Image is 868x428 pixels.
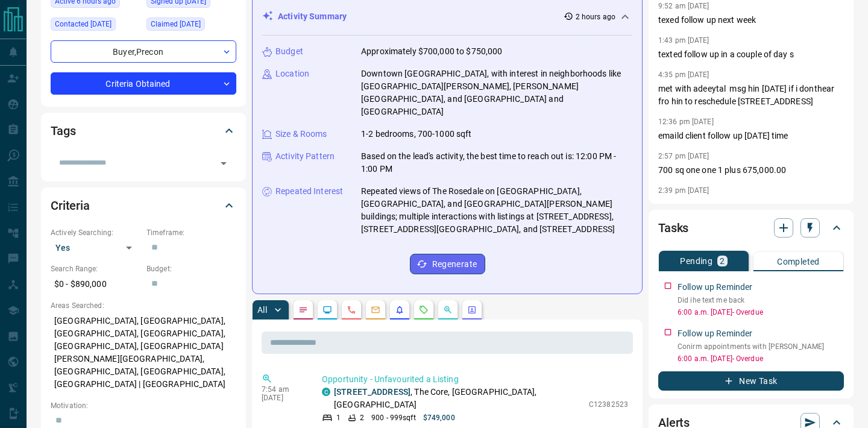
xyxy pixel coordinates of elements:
p: texted follow up in a couple of day s [658,48,844,61]
p: Repeated views of The Rosedale on [GEOGRAPHIC_DATA], [GEOGRAPHIC_DATA], and [GEOGRAPHIC_DATA][PER... [361,185,632,236]
p: texed follow up next week [658,14,844,27]
svg: Listing Alerts [395,305,404,315]
button: New Task [658,371,844,391]
p: All [257,306,267,314]
h2: Tags [51,121,75,140]
span: Contacted [DATE] [55,18,112,30]
p: 2 [360,412,364,423]
svg: Notes [298,305,308,315]
div: condos.ca [322,388,330,396]
button: Open [215,155,232,172]
p: Opportunity - Unfavourited a Listing [322,373,628,386]
svg: Opportunities [443,305,453,315]
p: Did ihe text me back [678,295,844,306]
svg: Emails [371,305,380,315]
p: Budget [275,45,303,58]
h2: Tasks [658,218,688,238]
div: Yes [51,238,140,257]
p: 9:52 am [DATE] [658,2,709,10]
p: Completed [777,257,820,266]
p: C12382523 [589,399,628,410]
p: 7:54 am [262,385,304,394]
p: 2:39 pm [DATE] [658,186,709,195]
p: 12:36 pm [DATE] [658,118,714,126]
p: Motivation: [51,400,236,411]
p: Based on the lead's activity, the best time to reach out is: 12:00 PM - 1:00 PM [361,150,632,175]
h2: Criteria [51,196,90,215]
p: [GEOGRAPHIC_DATA], [GEOGRAPHIC_DATA], [GEOGRAPHIC_DATA], [GEOGRAPHIC_DATA], [GEOGRAPHIC_DATA], [G... [51,311,236,394]
a: [STREET_ADDRESS] [334,387,410,397]
svg: Requests [419,305,429,315]
p: 2 hours ago [576,11,615,22]
p: Size & Rooms [275,128,327,140]
svg: Agent Actions [467,305,477,315]
div: Criteria [51,191,236,220]
p: $749,000 [423,412,455,423]
p: 700 sq one one 1 plus 675,000.00 [658,164,844,177]
span: Claimed [DATE] [151,18,201,30]
div: Criteria Obtained [51,72,236,95]
div: Tags [51,116,236,145]
p: met with adeeytal msg hin [DATE] if i donthear fro hin to reschedule [STREET_ADDRESS] [658,83,844,108]
p: Actively Searching: [51,227,140,238]
div: Activity Summary2 hours ago [262,5,632,28]
p: 1:43 pm [DATE] [658,36,709,45]
p: emaild client follow up [DATE] time [658,130,844,142]
p: 2 [720,257,725,265]
div: Tasks [658,213,844,242]
div: Thu Apr 23 2020 [146,17,236,34]
p: Approximately $700,000 to $750,000 [361,45,502,58]
p: $0 - $890,000 [51,274,140,294]
svg: Calls [347,305,356,315]
p: 2:57 pm [DATE] [658,152,709,160]
p: Follow up Reminder [678,327,752,340]
div: Buyer , Precon [51,40,236,63]
p: 1 [336,412,341,423]
p: Budget: [146,263,236,274]
p: Conirm appointments with [PERSON_NAME] [678,341,844,352]
p: Activity Summary [278,10,347,23]
p: Location [275,68,309,80]
p: [DATE] [262,394,304,402]
p: Repeated Interest [275,185,343,198]
p: Follow up Reminder [678,281,752,294]
p: , The Core, [GEOGRAPHIC_DATA], [GEOGRAPHIC_DATA] [334,386,583,411]
p: 4:35 pm [DATE] [658,71,709,79]
p: Search Range: [51,263,140,274]
p: 6:00 a.m. [DATE] - Overdue [678,307,844,318]
p: Downtown [GEOGRAPHIC_DATA], with interest in neighborhoods like [GEOGRAPHIC_DATA][PERSON_NAME], [... [361,68,632,118]
p: 1-2 bedrooms, 700-1000 sqft [361,128,472,140]
p: Areas Searched: [51,300,236,311]
svg: Lead Browsing Activity [322,305,332,315]
p: Timeframe: [146,227,236,238]
button: Regenerate [410,254,485,274]
p: 6:00 a.m. [DATE] - Overdue [678,353,844,364]
p: Activity Pattern [275,150,335,163]
div: Tue Apr 16 2024 [51,17,140,34]
p: Pending [680,257,712,265]
p: 900 - 999 sqft [371,412,415,423]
